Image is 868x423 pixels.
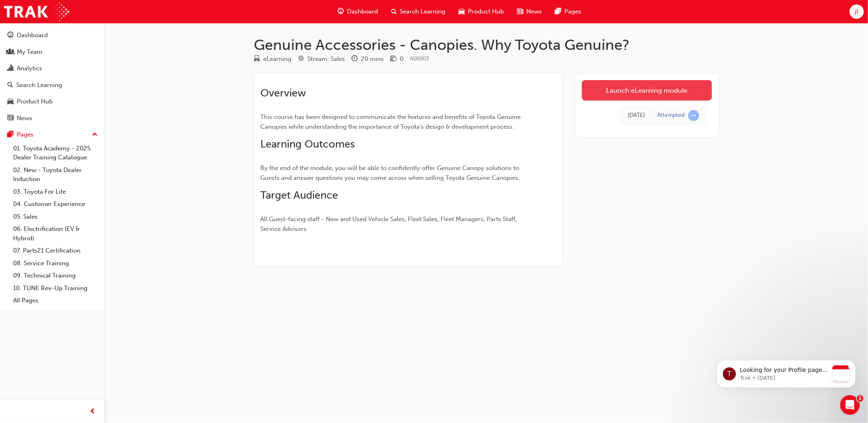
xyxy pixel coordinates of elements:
a: Launch eLearning module [582,80,712,101]
div: Search Learning [16,81,62,90]
a: All Pages [10,294,101,307]
a: Product Hub [3,94,101,109]
span: car-icon [459,7,465,17]
span: car-icon [7,98,13,105]
a: 02. New - Toyota Dealer Induction [10,164,101,186]
span: clock-icon [352,56,358,63]
h1: Genuine Accessories - Canopies. Why Toyota Genuine? [254,36,718,54]
span: Product Hub [468,7,504,16]
a: search-iconSearch Learning [385,3,452,20]
span: search-icon [7,82,13,89]
a: guage-iconDashboard [331,3,385,20]
a: 07. Parts21 Certification [10,244,101,257]
button: Pages [3,127,101,142]
a: pages-iconPages [549,3,588,20]
div: Thu Aug 21 2025 11:26:32 GMT+1000 (Australian Eastern Standard Time) [628,111,645,120]
div: eLearning [264,54,292,64]
a: 06. Electrification (EV & Hybrid) [10,223,101,244]
span: people-icon [7,49,13,56]
span: This course has been designed to communicate the features and benefits of Toyota Genuine Canopies... [261,113,523,130]
iframe: Intercom live chat [840,395,860,415]
span: Search Learning [400,7,446,16]
span: Pages [565,7,582,16]
div: Duration [352,54,384,64]
span: learningRecordVerb_ATTEMPT-icon [688,110,699,121]
span: prev-icon [90,407,96,417]
div: Stream: Sales [308,54,345,64]
span: guage-icon [7,32,13,39]
span: learningResourceType_ELEARNING-icon [254,56,260,63]
span: Learning Outcomes [261,138,355,150]
iframe: Intercom notifications message [705,344,868,401]
a: 08. Service Training [10,257,101,270]
div: Price [391,54,404,64]
a: 04. Customer Experience [10,198,101,210]
span: guage-icon [338,7,344,17]
span: news-icon [7,115,13,122]
a: Analytics [3,61,101,76]
div: News [17,114,32,123]
span: jl [855,7,858,16]
span: chart-icon [7,65,13,72]
span: target-icon [298,56,304,63]
a: My Team [3,45,101,60]
img: Trak [4,2,69,21]
span: All Guest-facing staff - New and Used Vehicle Sales, Fleet Sales, Fleet Managers, Parts Staff, Se... [261,215,519,233]
a: 10. TUNE Rev-Up Training [10,282,101,295]
a: Dashboard [3,28,101,43]
span: Target Audience [261,189,338,201]
span: Dashboard [347,7,378,16]
div: 0 [400,54,404,64]
div: Product Hub [17,97,53,106]
div: Dashboard [17,31,48,40]
span: News [527,7,542,16]
span: up-icon [92,130,98,140]
span: pages-icon [555,7,562,17]
button: DashboardMy TeamAnalyticsSearch LearningProduct HubNews [3,26,101,127]
div: Type [254,54,292,64]
a: 03. Toyota For Life [10,186,101,198]
span: Overview [261,87,306,99]
a: 01. Toyota Academy - 2025 Dealer Training Catalogue [10,142,101,164]
span: By the end of the module, you will be able to confidently offer Genuine Canopy solutions to Guest... [261,164,521,181]
span: pages-icon [7,131,13,139]
a: news-iconNews [511,3,549,20]
span: 1 [857,395,864,402]
span: news-icon [517,7,523,17]
a: News [3,111,101,126]
div: 20 mins [361,54,384,64]
div: Attempted [658,112,685,119]
span: money-icon [391,56,397,63]
div: Pages [17,130,34,139]
div: Analytics [17,64,42,73]
button: jl [850,4,864,19]
div: My Team [17,47,43,57]
div: Stream [298,54,345,64]
span: Learning resource code [410,55,430,62]
a: 09. Technical Training [10,269,101,282]
a: car-iconProduct Hub [452,3,511,20]
a: 05. Sales [10,210,101,223]
a: Search Learning [3,78,101,93]
span: search-icon [391,7,397,17]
